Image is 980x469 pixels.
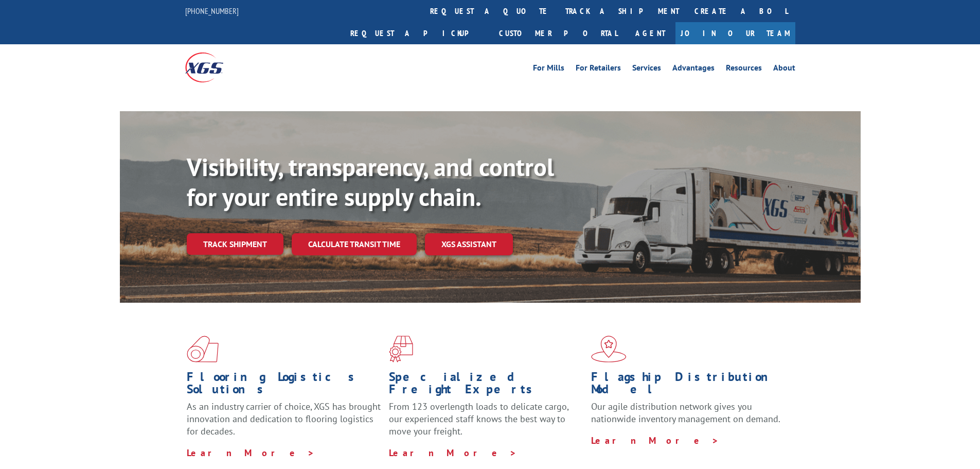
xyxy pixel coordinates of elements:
[343,22,491,44] a: Request a pickup
[773,64,795,75] a: About
[591,336,627,362] img: xgs-icon-flagship-distribution-model-red
[625,22,675,44] a: Agent
[576,64,621,75] a: For Retailers
[591,371,786,401] h1: Flagship Distribution Model
[389,447,517,459] a: Learn More >
[591,401,780,425] span: Our agile distribution network gives you nationwide inventory management on demand.
[533,64,564,75] a: For Mills
[187,371,381,401] h1: Flooring Logistics Solutions
[187,151,554,213] b: Visibility, transparency, and control for your entire supply chain.
[632,64,661,75] a: Services
[185,6,239,16] a: [PHONE_NUMBER]
[187,401,381,437] span: As an industry carrier of choice, XGS has brought innovation and dedication to flooring logistics...
[672,64,715,75] a: Advantages
[187,336,219,362] img: xgs-icon-total-supply-chain-intelligence-red
[425,233,513,255] a: XGS ASSISTANT
[389,336,413,362] img: xgs-icon-focused-on-flooring-red
[591,435,719,446] a: Learn More >
[187,233,283,255] a: Track shipment
[187,447,315,459] a: Learn More >
[726,64,762,75] a: Resources
[675,22,795,44] a: Join Our Team
[491,22,625,44] a: Customer Portal
[292,233,417,255] a: Calculate transit time
[389,401,583,446] p: From 123 overlength loads to delicate cargo, our experienced staff knows the best way to move you...
[389,371,583,401] h1: Specialized Freight Experts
